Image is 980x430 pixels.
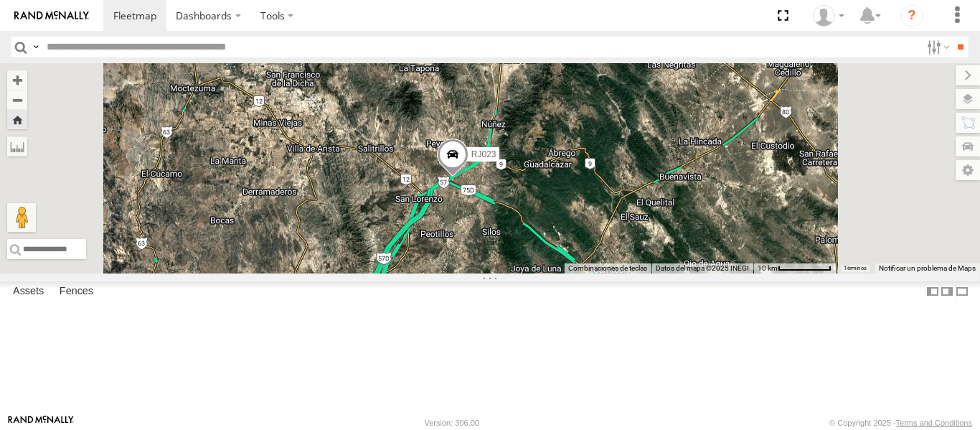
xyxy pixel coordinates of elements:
label: Dock Summary Table to the Left [925,281,940,302]
button: Zoom out [7,90,27,110]
button: Escala del mapa: 10 km por 71 píxeles [753,263,836,274]
span: 10 km [758,264,778,272]
a: Terms and Conditions [896,419,972,427]
span: Datos del mapa ©2025 INEGI [656,264,749,272]
button: Combinaciones de teclas [568,263,647,274]
a: Notificar un problema de Maps [879,264,976,272]
span: RJ023 [471,149,496,159]
button: Zoom in [7,70,27,90]
label: Fences [52,281,100,302]
label: Dock Summary Table to the Right [940,281,954,302]
div: © Copyright 2025 - [829,419,972,427]
button: Zoom Home [7,110,27,129]
a: Visit our Website [8,416,74,430]
a: Términos (se abre en una nueva pestaña) [844,266,867,271]
div: Version: 306.00 [425,419,479,427]
label: Assets [6,281,51,302]
img: rand-logo.svg [14,11,89,21]
i: ? [900,4,923,27]
div: XPD GLOBAL [808,5,849,27]
label: Hide Summary Table [955,281,969,302]
button: Arrastra al hombrecito al mapa para abrir Street View [7,203,36,232]
label: Search Query [30,37,42,57]
label: Measure [7,136,27,156]
label: Map Settings [956,160,980,180]
label: Search Filter Options [921,37,952,57]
